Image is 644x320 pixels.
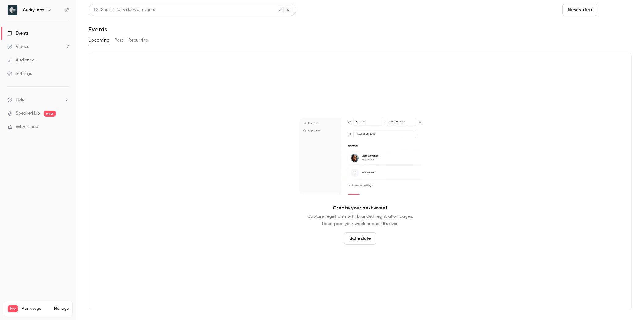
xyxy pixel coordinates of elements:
p: Capture registrants with branded registration pages. Repurpose your webinar once it's over. [307,213,413,227]
h6: CurifyLabs [23,7,44,13]
div: Settings [7,71,32,77]
a: SpeakerHub [16,110,40,117]
button: Upcoming [89,35,110,45]
iframe: Noticeable Trigger [62,125,69,130]
span: new [44,111,56,117]
span: Plan usage [22,306,50,311]
a: Manage [54,306,69,311]
div: Search for videos or events [94,7,155,13]
div: Events [7,30,28,36]
button: New video [562,4,597,16]
h1: Events [89,26,107,33]
img: CurifyLabs [8,5,17,15]
p: Create your next event [333,204,387,212]
span: Help [16,96,25,103]
li: help-dropdown-opener [7,96,69,103]
div: Audience [7,57,35,63]
span: Pro [8,305,18,312]
button: Schedule [600,4,632,16]
button: Recurring [128,35,149,45]
button: Schedule [344,232,376,245]
div: Videos [7,44,29,50]
span: What's new [16,124,39,130]
button: Past [115,35,123,45]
